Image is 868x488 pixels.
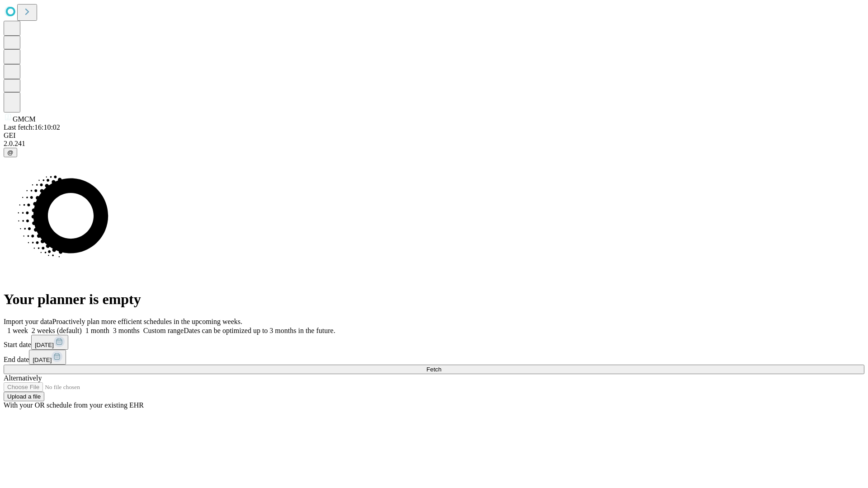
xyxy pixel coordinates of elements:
[4,291,864,308] h1: Your planner is empty
[85,327,109,334] span: 1 month
[4,350,864,365] div: End date
[4,148,17,157] button: @
[4,131,864,140] div: GEI
[52,318,242,325] span: Proactively plan more efficient schedules in the upcoming weeks.
[4,392,44,401] button: Upload a file
[4,365,864,374] button: Fetch
[7,327,28,334] span: 1 week
[13,115,36,123] span: GMCM
[31,335,68,350] button: [DATE]
[4,140,864,148] div: 2.0.241
[33,357,52,363] span: [DATE]
[29,350,66,365] button: [DATE]
[113,327,140,334] span: 3 months
[4,401,144,409] span: With your OR schedule from your existing EHR
[4,123,60,131] span: Last fetch: 16:10:02
[4,374,42,382] span: Alternatively
[7,149,14,156] span: @
[426,366,441,373] span: Fetch
[35,342,54,348] span: [DATE]
[4,318,52,325] span: Import your data
[4,335,864,350] div: Start date
[184,327,335,334] span: Dates can be optimized up to 3 months in the future.
[143,327,184,334] span: Custom range
[32,327,82,334] span: 2 weeks (default)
